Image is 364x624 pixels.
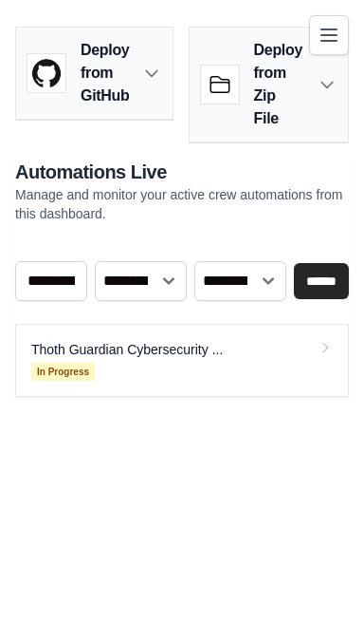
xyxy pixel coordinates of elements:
[27,54,65,92] img: GitHub Logo
[15,185,349,223] p: Manage and monitor your active crew automations from this dashboard.
[31,340,223,359] p: Thoth Guardian Cybersecurity ...
[31,363,95,381] span: In Progress
[269,533,364,624] iframe: Chat Widget
[81,39,129,107] h3: Deploy from GitHub
[15,324,349,397] a: Thoth Guardian Cybersecurity ... In Progress
[254,39,302,130] h3: Deploy from Zip File
[15,159,349,185] h2: Automations Live
[309,15,349,55] button: Toggle navigation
